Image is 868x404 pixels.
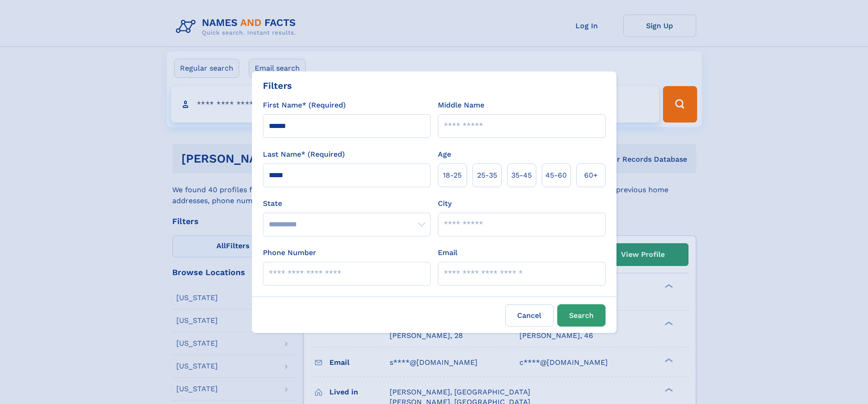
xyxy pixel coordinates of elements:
[438,100,484,111] label: Middle Name
[438,149,451,160] label: Age
[505,304,554,327] label: Cancel
[438,247,457,258] label: Email
[557,304,606,327] button: Search
[263,198,431,209] label: State
[545,170,567,181] span: 45‑60
[584,170,598,181] span: 60+
[511,170,532,181] span: 35‑45
[477,170,497,181] span: 25‑35
[443,170,462,181] span: 18‑25
[263,100,346,111] label: First Name* (Required)
[263,79,292,92] div: Filters
[438,198,452,209] label: City
[263,149,345,160] label: Last Name* (Required)
[263,247,316,258] label: Phone Number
